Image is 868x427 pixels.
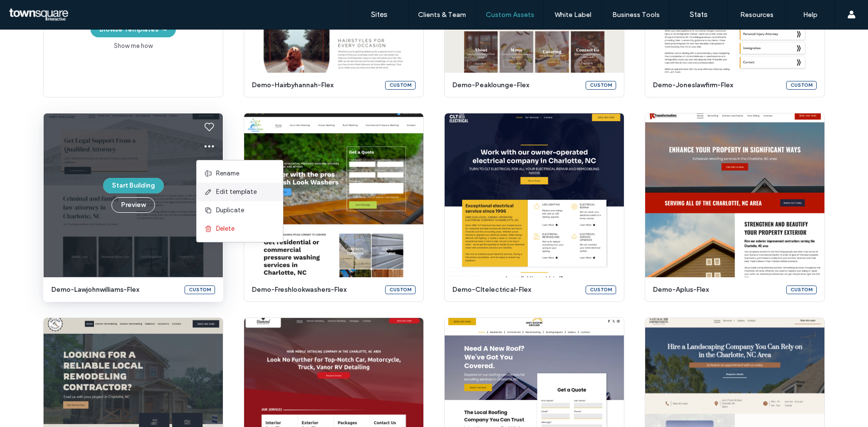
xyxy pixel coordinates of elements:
[612,11,660,19] label: Business Tools
[653,80,780,90] span: demo-joneslawfirm-flex
[385,81,416,90] div: Custom
[452,80,580,90] span: demo-peaklounge-flex
[103,178,164,193] button: Start Building
[216,224,234,234] span: Delete
[216,187,257,197] span: Edit template
[252,80,379,90] span: demo-hairbyhannah-flex
[216,206,244,215] span: Duplicate
[452,285,580,295] span: demo-cltelectrical-flex
[114,41,153,51] a: Show me how
[418,11,466,19] label: Clients & Team
[252,285,379,295] span: demo-freshlookwashers-flex
[371,10,387,19] label: Sites
[586,81,616,90] div: Custom
[786,81,817,90] div: Custom
[740,11,774,19] label: Resources
[803,11,818,19] label: Help
[653,285,780,295] span: demo-aplus-flex
[486,11,534,19] label: Custom Assets
[555,11,591,19] label: White Label
[91,22,176,37] button: Browse Templates
[111,197,155,213] button: Preview
[216,169,239,178] span: Rename
[690,10,708,19] label: Stats
[586,285,616,294] div: Custom
[22,7,42,16] span: Help
[185,285,215,294] div: Custom
[385,285,416,294] div: Custom
[786,285,817,294] div: Custom
[51,285,179,295] span: demo-lawjohnwilliams-flex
